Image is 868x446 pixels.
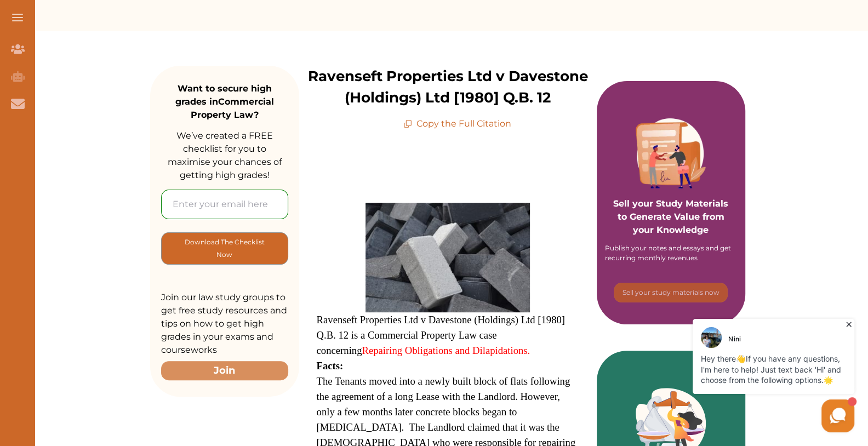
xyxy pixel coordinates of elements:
[175,83,274,120] strong: Want to secure high grades in Commercial Property Law ?
[605,243,736,263] div: Publish your notes and essays and get recurring monthly revenues
[403,117,511,130] p: Copy the Full Citation
[161,190,288,219] input: Enter your email here
[184,236,266,261] p: Download The Checklist Now
[317,360,344,371] strong: Facts:
[614,283,728,302] button: [object Object]
[636,118,706,188] img: Purple card image
[161,361,288,380] button: Join
[608,167,735,237] p: Sell your Study Materials to Generate Value from your Knowledge
[317,314,565,356] span: Ravenseft Properties Ltd v Davestone (Holdings) Ltd [1980] Q.B. 12 is a Commercial Property Law c...
[161,291,288,357] p: Join our law study groups to get free study resources and tips on how to get high grades in your ...
[605,316,857,435] iframe: HelpCrunch
[299,66,597,108] p: Ravenseft Properties Ltd v Davestone (Holdings) Ltd [1980] Q.B. 12
[623,288,719,298] p: Sell your study materials now
[168,130,282,180] span: We’ve created a FREE checklist for you to maximise your chances of getting high grades!
[362,345,530,356] a: Repairing Obligations and Dilapidations.
[161,232,288,265] button: [object Object]
[366,203,530,312] img: bricks-1839553_1920-300x200.jpg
